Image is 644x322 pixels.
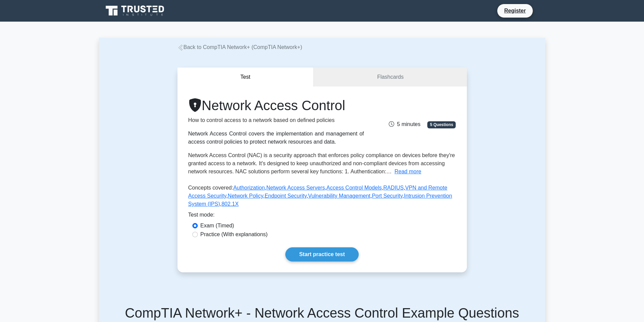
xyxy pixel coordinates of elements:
[372,193,402,199] a: Port Security
[266,185,325,191] a: Network Access Servers
[200,230,268,239] label: Practice (With explanations)
[188,152,455,174] span: Network Access Control (NAC) is a security approach that enforces policy compliance on devices be...
[107,305,537,321] h5: CompTIA Network+ - Network Access Control Example Questions
[188,97,364,114] h1: Network Access Control
[188,116,364,124] p: How to control access to a network based on defined policies
[285,247,359,262] a: Start practice test
[500,6,530,15] a: Register
[395,168,421,176] button: Read more
[389,121,420,127] span: 5 minutes
[177,44,302,50] a: Back to CompTIA Network+ (CompTIA Network+)
[188,184,456,211] p: Concepts covered: , , , , , , , , , ,
[200,222,234,230] label: Exam (Timed)
[177,68,314,87] button: Test
[427,121,456,128] span: 5 Questions
[308,193,370,199] a: Vulnerability Management
[233,185,265,191] a: Authorization
[188,211,456,222] div: Test mode:
[383,185,404,191] a: RADIUS
[265,193,307,199] a: Endpoint Security
[327,185,382,191] a: Access Control Models
[314,68,467,87] a: Flashcards
[188,130,364,146] div: Network Access Control covers the implementation and management of access control policies to pro...
[228,193,263,199] a: Network Policy
[221,201,239,207] a: 802.1X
